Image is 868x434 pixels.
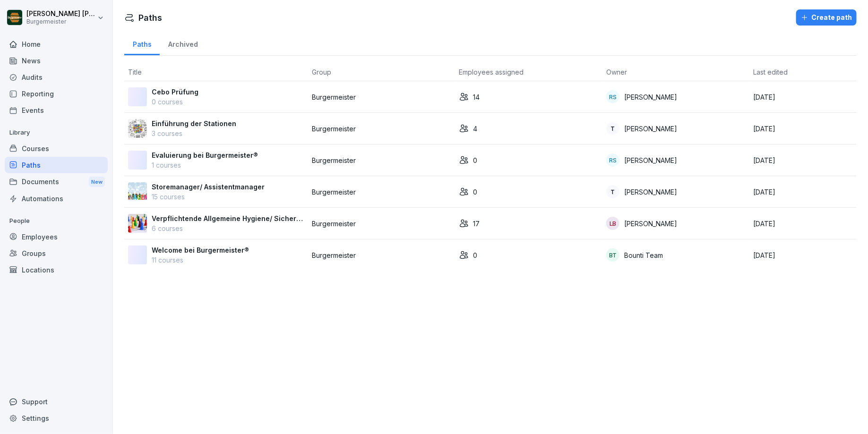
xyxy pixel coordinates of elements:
[753,219,853,229] p: [DATE]
[5,410,108,426] a: Settings
[26,18,95,25] p: Burgermeister
[5,52,108,69] a: News
[152,128,236,138] p: 3 courses
[796,9,857,26] button: Create path
[473,187,478,197] p: 0
[160,31,206,55] a: Archived
[753,155,853,165] p: [DATE]
[152,119,236,128] p: Einführung der Stationen
[5,102,108,119] a: Events
[152,255,249,265] p: 11 courses
[753,250,853,260] p: [DATE]
[473,92,480,102] p: 14
[473,250,478,260] p: 0
[5,125,108,140] p: Library
[152,160,258,170] p: 1 courses
[5,173,108,191] a: DocumentsNew
[5,245,108,262] a: Groups
[312,124,451,134] p: Burgermeister
[5,36,108,52] a: Home
[473,155,478,165] p: 0
[312,250,451,260] p: Burgermeister
[753,68,788,76] span: Last edited
[5,262,108,278] a: Locations
[152,192,265,202] p: 15 courses
[624,219,677,229] p: [PERSON_NAME]
[152,97,198,107] p: 0 courses
[5,69,108,85] a: Audits
[5,213,108,229] p: People
[128,214,147,233] img: ges0wsbz3tq6sxdqsr06isru.png
[152,223,304,233] p: 6 courses
[152,150,258,160] p: Evaluierung bei Burgermeister®
[152,87,198,97] p: Cebo Prüfung
[624,124,677,134] p: [PERSON_NAME]
[128,68,142,76] span: Title
[5,85,108,102] a: Reporting
[801,12,852,23] div: Create path
[128,182,147,201] img: s0ko8y4pw9msovmc14bxhdgh.png
[5,393,108,410] div: Support
[152,213,304,223] p: Verpflichtende Allgemeine Hygiene/ Sicherheitsschulungen
[152,182,265,192] p: Storemanager/ Assistentmanager
[624,92,677,102] p: [PERSON_NAME]
[312,219,451,229] p: Burgermeister
[89,177,105,187] div: New
[5,173,108,191] div: Documents
[624,155,677,165] p: [PERSON_NAME]
[606,122,619,135] div: T
[473,219,480,229] p: 17
[753,92,853,102] p: [DATE]
[152,245,249,255] p: Welcome bei Burgermeister®
[308,63,455,81] th: Group
[606,68,627,76] span: Owner
[124,31,160,55] a: Paths
[753,187,853,197] p: [DATE]
[128,119,147,138] img: wwemz06sg48ah3lik0a3sdy0.png
[312,92,451,102] p: Burgermeister
[753,124,853,134] p: [DATE]
[5,157,108,173] a: Paths
[606,217,619,230] div: LB
[606,90,619,103] div: RS
[138,11,162,24] h1: Paths
[5,140,108,157] a: Courses
[624,250,663,260] p: Bounti Team
[459,68,524,76] span: Employees assigned
[473,124,478,134] p: 4
[5,190,108,207] a: Automations
[624,187,677,197] p: [PERSON_NAME]
[5,229,108,245] a: Employees
[606,153,619,167] div: RS
[606,248,619,262] div: BT
[606,185,619,198] div: T
[312,155,451,165] p: Burgermeister
[312,187,451,197] p: Burgermeister
[26,10,95,18] p: [PERSON_NAME] [PERSON_NAME] [PERSON_NAME]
